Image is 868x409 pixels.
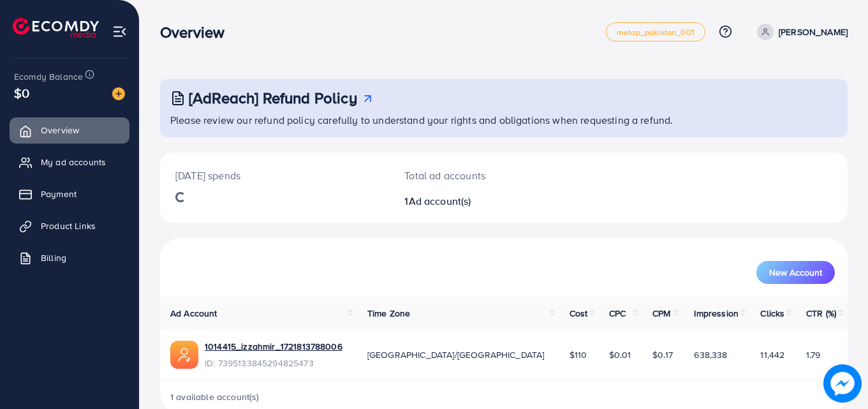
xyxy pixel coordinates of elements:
[367,348,545,361] span: [GEOGRAPHIC_DATA]/[GEOGRAPHIC_DATA]
[694,307,739,320] span: Impression
[760,307,784,320] span: Clicks
[112,87,125,100] img: image
[41,124,79,137] span: Overview
[694,348,727,361] span: 638,338
[41,251,66,264] span: Billing
[189,89,357,107] h3: [AdReach] Refund Policy
[409,194,471,208] span: Ad account(s)
[170,112,840,128] p: Please review our refund policy carefully to understand your rights and obligations when requesti...
[404,195,546,207] h2: 1
[160,23,235,41] h3: Overview
[779,24,848,40] p: [PERSON_NAME]
[10,117,129,143] a: Overview
[10,245,129,271] a: Billing
[606,22,705,41] a: metap_pakistan_001
[752,24,848,40] a: [PERSON_NAME]
[170,307,217,320] span: Ad Account
[609,348,631,361] span: $0.01
[10,213,129,239] a: Product Links
[14,70,83,83] span: Ecomdy Balance
[570,307,588,320] span: Cost
[652,348,673,361] span: $0.17
[756,261,835,284] button: New Account
[617,28,695,36] span: metap_pakistan_001
[10,149,129,175] a: My ad accounts
[41,219,96,232] span: Product Links
[367,307,410,320] span: Time Zone
[652,307,670,320] span: CPM
[205,340,342,353] a: 1014415_izzahmir_1721813788006
[823,364,862,403] img: image
[10,181,129,207] a: Payment
[13,18,99,38] img: logo
[404,168,546,183] p: Total ad accounts
[41,188,77,200] span: Payment
[170,341,198,369] img: ic-ads-acc.e4c84228.svg
[806,307,836,320] span: CTR (%)
[760,348,784,361] span: 11,442
[570,348,587,361] span: $110
[112,24,127,39] img: menu
[609,307,626,320] span: CPC
[806,348,821,361] span: 1.79
[205,357,342,369] span: ID: 7395133845294825473
[14,84,29,102] span: $0
[769,268,822,277] span: New Account
[170,390,260,403] span: 1 available account(s)
[175,168,374,183] p: [DATE] spends
[41,156,106,168] span: My ad accounts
